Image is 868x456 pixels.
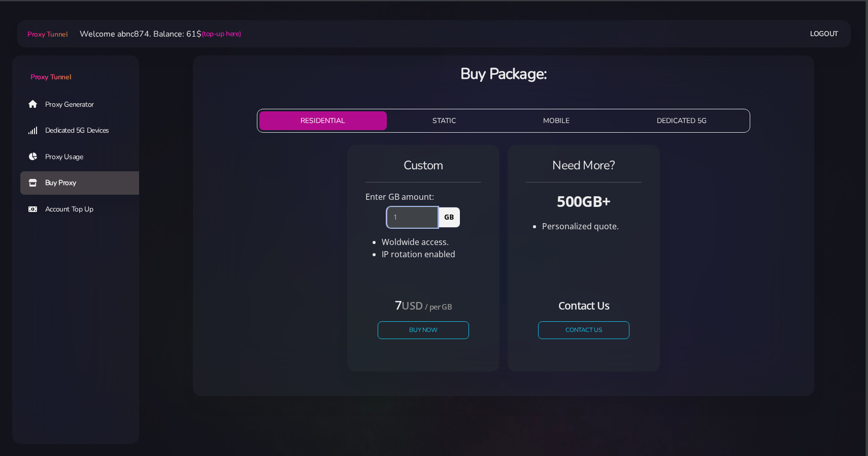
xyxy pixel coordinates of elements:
small: Contact Us [558,298,609,313]
h4: Need More? [526,157,642,174]
h4: 7 [378,296,469,313]
button: MOBILE [502,111,611,130]
span: GB [438,207,460,227]
a: Buy Proxy [20,171,147,195]
li: Woldwide access. [382,236,481,248]
a: CONTACT US [538,321,629,339]
a: Proxy Tunnel [12,55,139,82]
div: Enter GB amount: [359,191,487,203]
small: USD [402,298,422,313]
a: Logout [810,24,839,43]
h3: 500GB+ [526,191,642,211]
h4: Custom [365,157,481,174]
a: Dedicated 5G Devices [20,119,147,142]
input: 0 [387,207,438,227]
li: IP rotation enabled [382,248,481,260]
h3: Buy Package: [201,64,806,84]
button: RESIDENTIAL [259,111,387,130]
span: Proxy Tunnel [27,29,68,39]
span: Proxy Tunnel [30,72,71,82]
a: Proxy Tunnel [25,26,68,42]
small: / per GB [425,301,452,312]
a: Proxy Generator [20,93,147,116]
a: (top-up here) [202,28,241,39]
li: Welcome abnc874. Balance: 61$ [68,28,241,40]
a: Proxy Usage [20,145,147,169]
button: DEDICATED 5G [615,111,748,130]
li: Personalized quote. [542,220,642,232]
a: Account Top Up [20,198,147,221]
button: Buy Now [378,321,469,339]
iframe: Webchat Widget [819,407,855,443]
button: STATIC [391,111,497,130]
